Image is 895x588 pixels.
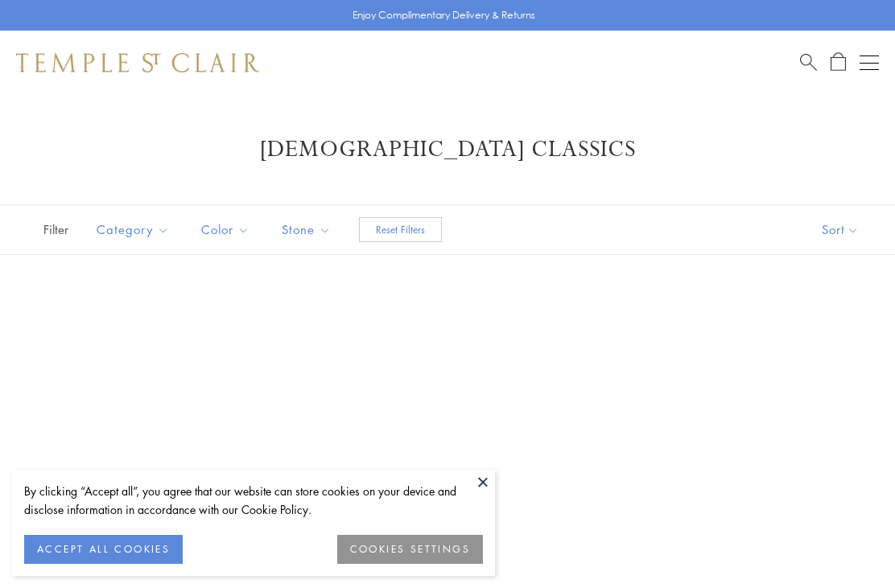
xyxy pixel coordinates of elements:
span: Stone [274,220,343,240]
button: ACCEPT ALL COOKIES [24,535,183,564]
button: COOKIES SETTINGS [337,535,483,564]
img: Temple St. Clair [16,53,259,72]
button: Open navigation [860,53,879,72]
button: Category [85,212,181,248]
p: Enjoy Complimentary Delivery & Returns [353,7,535,23]
button: Show sort by [786,205,895,254]
button: Stone [270,212,343,248]
a: Search [800,52,817,72]
button: Color [189,212,262,248]
iframe: Gorgias live chat messenger [815,512,879,572]
h1: [DEMOGRAPHIC_DATA] Classics [40,135,855,164]
div: By clicking “Accept all”, you agree that our website can store cookies on your device and disclos... [24,482,483,519]
button: Reset Filters [359,217,442,242]
span: Category [89,220,181,240]
span: Color [193,220,262,240]
a: Open Shopping Bag [831,52,846,72]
